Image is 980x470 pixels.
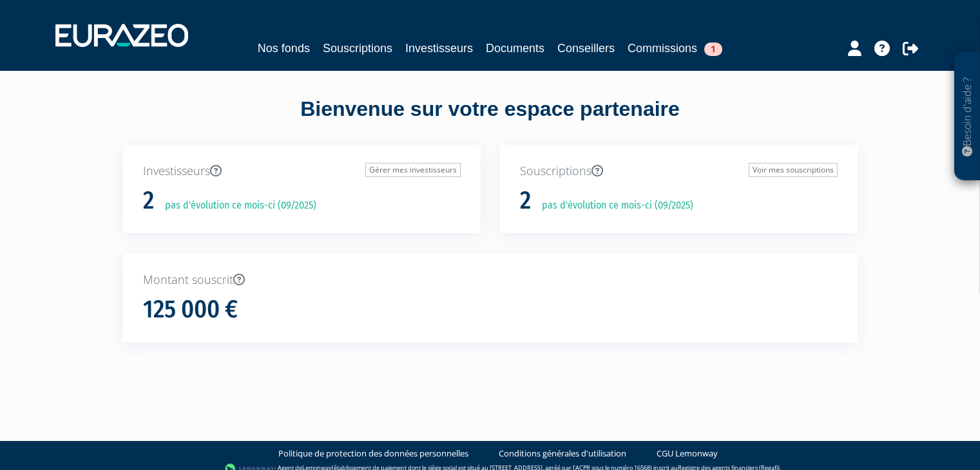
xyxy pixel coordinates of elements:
a: Commissions1 [628,39,722,57]
p: Besoin d'aide ? [960,59,975,174]
a: Voir mes souscriptions [749,163,838,177]
a: Conditions générales d'utilisation [499,447,626,460]
a: CGU Lemonway [657,447,718,460]
a: Souscriptions [323,39,392,57]
p: Montant souscrit [143,272,838,288]
a: Politique de protection des données personnelles [278,447,468,460]
p: Souscriptions [520,163,838,180]
img: 1732889491-logotype_eurazeo_blanc_rvb.png [55,24,188,47]
a: Documents [486,39,544,57]
a: Investisseurs [405,39,473,57]
p: pas d'évolution ce mois-ci (09/2025) [533,198,693,213]
h1: 2 [520,187,531,214]
a: Gérer mes investisseurs [365,163,461,177]
a: Conseillers [557,39,615,57]
span: 1 [704,42,722,56]
h1: 2 [143,187,154,214]
div: Bienvenue sur votre espace partenaire [113,95,867,145]
p: Investisseurs [143,163,461,180]
a: Nos fonds [258,39,310,57]
p: pas d'évolution ce mois-ci (09/2025) [156,198,316,213]
h1: 125 000 € [143,296,238,323]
